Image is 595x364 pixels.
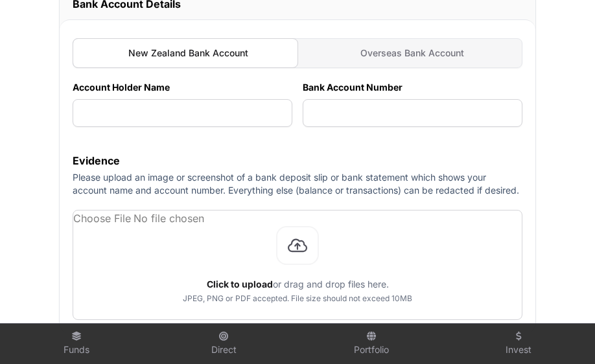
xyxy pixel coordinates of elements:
[303,81,522,94] label: Bank Account Number
[303,326,440,361] a: Portfolio
[8,326,145,361] a: Funds
[73,171,522,197] p: Please upload an image or screenshot of a bank deposit slip or bank statement which shows your ac...
[156,326,293,361] a: Direct
[450,326,588,361] a: Invest
[360,47,464,60] span: Overseas Bank Account
[73,153,522,168] label: Evidence
[530,302,595,364] iframe: Chat Widget
[73,81,292,94] label: Account Holder Name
